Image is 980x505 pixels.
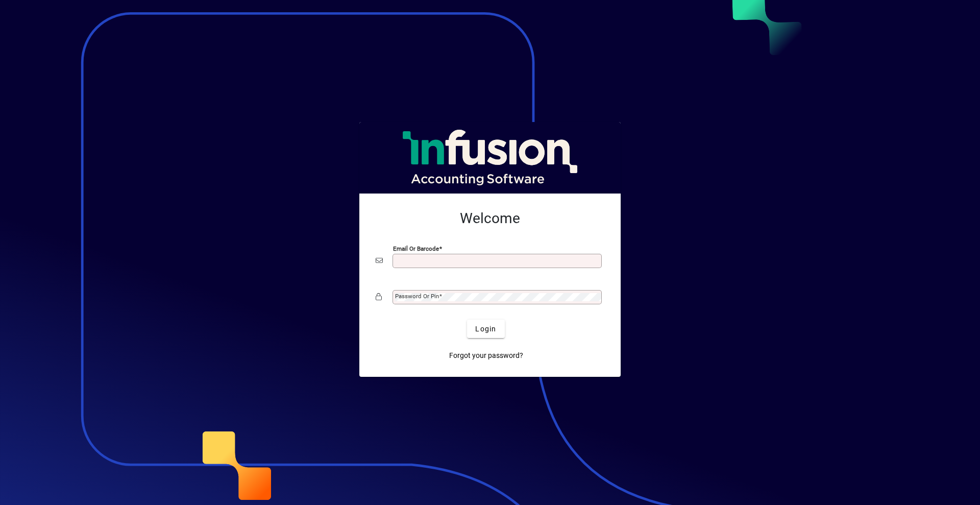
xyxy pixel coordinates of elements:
[445,346,527,365] a: Forgot your password?
[376,210,604,227] h2: Welcome
[393,245,439,252] mat-label: Email or Barcode
[475,324,496,334] span: Login
[449,350,523,361] span: Forgot your password?
[395,293,439,300] mat-label: Password or Pin
[467,320,504,338] button: Login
